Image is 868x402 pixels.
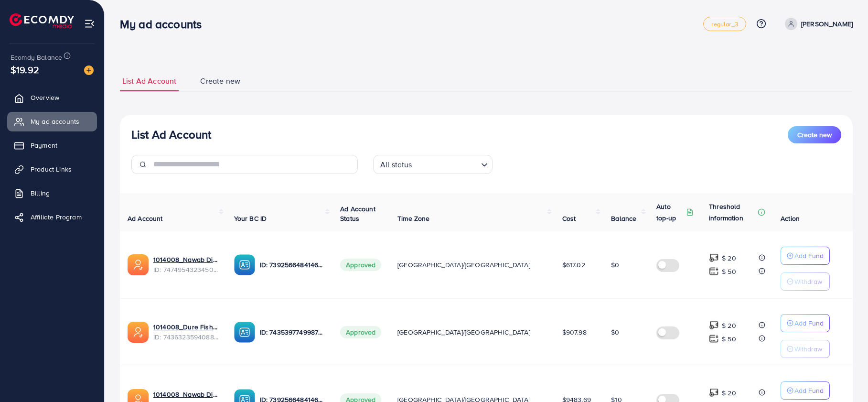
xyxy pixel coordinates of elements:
p: Withdraw [794,276,822,287]
span: ID: 7436323594088497168 [153,332,219,342]
div: <span class='underline'>1014008_Nawab Din Women_1740398439284</span></br>7474954323450150928 [153,255,219,274]
button: Create new [788,126,841,143]
a: Billing [7,184,97,203]
p: Auto top-up [656,201,684,224]
span: Create new [200,76,240,87]
p: Withdraw [794,343,822,355]
span: Your BC ID [234,214,267,223]
span: [GEOGRAPHIC_DATA]/[GEOGRAPHIC_DATA] [397,260,530,270]
a: [PERSON_NAME] [781,18,853,30]
button: Add Fund [781,314,830,332]
img: top-up amount [709,388,719,398]
img: ic-ads-acc.e4c84228.svg [128,254,149,275]
p: ID: 7435397749987917840 [260,326,325,338]
a: Product Links [7,160,97,179]
img: top-up amount [709,266,719,276]
div: <span class='underline'>1014008_Dure Fishan_1731404018103</span></br>7436323594088497168 [153,322,219,342]
p: $ 20 [722,320,736,331]
button: Withdraw [781,340,830,358]
span: Product Links [31,164,72,174]
img: top-up amount [709,320,719,330]
p: $ 20 [722,252,736,264]
span: Affiliate Program [31,212,82,222]
img: image [84,65,94,75]
a: regular_3 [703,17,746,31]
h3: My ad accounts [120,17,209,31]
input: Search for option [415,156,477,172]
button: Add Fund [781,247,830,265]
span: Cost [562,214,576,223]
img: top-up amount [709,334,719,344]
span: Ad Account [128,214,163,223]
a: Payment [7,136,97,155]
span: Ecomdy Balance [11,53,62,62]
p: Add Fund [794,385,824,396]
a: 1014008_Nawab Din_1721216108221 [153,390,219,399]
span: [GEOGRAPHIC_DATA]/[GEOGRAPHIC_DATA] [397,327,530,337]
span: Action [781,214,800,223]
button: Add Fund [781,381,830,400]
img: logo [10,13,74,28]
img: ic-ba-acc.ded83a64.svg [234,254,255,275]
p: Add Fund [794,250,824,261]
span: Balance [611,214,636,223]
span: Approved [340,259,381,271]
span: ID: 7474954323450150928 [153,265,219,274]
div: Search for option [373,155,493,174]
span: regular_3 [711,21,738,27]
span: Create new [797,130,832,140]
span: Approved [340,326,381,338]
span: Payment [31,141,57,150]
span: $907.98 [562,327,587,337]
span: My ad accounts [31,117,79,126]
img: ic-ba-acc.ded83a64.svg [234,322,255,343]
img: top-up amount [709,253,719,263]
span: Overview [31,93,59,102]
p: $ 20 [722,387,736,399]
img: menu [84,18,95,29]
span: Time Zone [397,214,429,223]
span: Ad Account Status [340,204,375,223]
p: $ 50 [722,333,736,345]
h3: List Ad Account [131,128,211,141]
p: $ 50 [722,266,736,277]
p: ID: 7392566484146585617 [260,259,325,271]
p: Threshold information [709,201,756,224]
span: $19.92 [11,63,39,76]
span: $0 [611,260,619,270]
a: Overview [7,88,97,107]
p: [PERSON_NAME] [801,18,853,30]
span: $617.02 [562,260,585,270]
span: All status [378,158,414,172]
img: ic-ads-acc.e4c84228.svg [128,322,149,343]
a: My ad accounts [7,112,97,131]
p: Add Fund [794,317,824,329]
span: $0 [611,327,619,337]
span: Billing [31,188,50,198]
span: List Ad Account [122,76,176,87]
a: 1014008_Dure Fishan_1731404018103 [153,322,219,332]
a: 1014008_Nawab Din Women_1740398439284 [153,255,219,264]
button: Withdraw [781,272,830,291]
a: Affiliate Program [7,207,97,227]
